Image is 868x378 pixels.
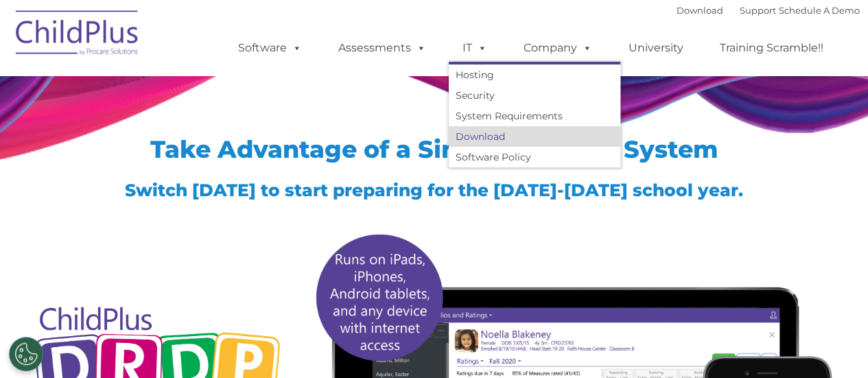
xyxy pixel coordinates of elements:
[125,180,743,200] span: Switch [DATE] to start preparing for the [DATE]-[DATE] school year.
[150,134,718,164] span: Take Advantage of a Single Tracking System
[510,34,606,62] a: Company
[449,106,620,126] a: System Requirements
[9,1,146,69] img: ChildPlus by Procare Solutions
[677,5,723,16] a: Download
[677,5,860,16] font: |
[224,34,316,62] a: Software
[740,5,776,16] a: Support
[325,34,440,62] a: Assessments
[449,126,620,147] a: Download
[706,34,837,62] a: Training Scramble!!
[615,34,697,62] a: University
[449,64,620,85] a: Hosting
[9,337,43,371] button: Cookies Settings
[779,5,860,16] a: Schedule A Demo
[449,147,620,167] a: Software Policy
[449,34,501,62] a: IT
[449,85,620,106] a: Security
